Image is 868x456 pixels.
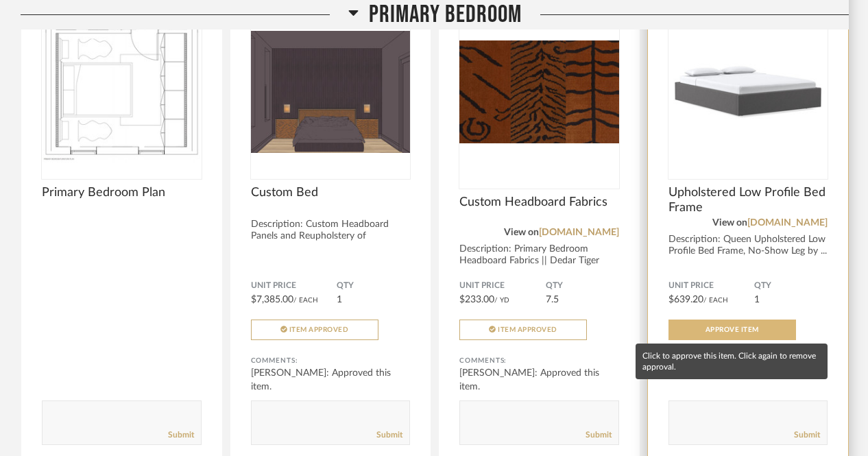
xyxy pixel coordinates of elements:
span: 7.5 [546,295,559,304]
div: Description: Primary Bedroom Headboard Fabrics || Dedar Tiger Pri... [459,243,619,278]
span: $7,385.00 [251,295,293,304]
a: [DOMAIN_NAME] [539,228,619,237]
a: Submit [168,429,194,441]
div: [PERSON_NAME]: Approved this item. [251,366,411,394]
span: 1 [754,295,760,304]
span: Custom Headboard Fabrics [459,195,619,210]
a: Submit [376,429,402,441]
span: QTY [754,280,828,291]
span: 1 [337,295,342,304]
img: undefined [42,6,202,178]
a: [DOMAIN_NAME] [747,218,828,228]
span: / Each [293,297,318,304]
div: Comments: [459,354,619,368]
a: Submit [794,429,820,441]
button: Item Approved [459,320,587,340]
span: $639.20 [668,295,703,304]
span: $233.00 [459,295,494,304]
span: Item Approved [498,326,557,333]
span: Unit Price [668,280,755,291]
img: undefined [459,6,619,178]
div: 0 [459,6,619,178]
span: Unit Price [459,280,546,291]
div: Description: Custom Headboard Panels and Reupholstery of [GEOGRAPHIC_DATA]... [251,219,411,254]
span: View on [712,218,747,228]
div: Comments: [251,354,411,368]
div: Description: Queen Upholstered Low Profile Bed Frame, No-Show Leg by ... [668,234,828,257]
span: QTY [337,280,410,291]
span: Item Approved [289,326,349,333]
img: undefined [251,6,411,178]
span: View on [504,228,539,237]
span: QTY [546,280,619,291]
span: Custom Bed [251,185,411,200]
div: [PERSON_NAME]: Approved this item. [459,366,619,394]
span: / Each [703,297,728,304]
span: Approve Item [706,326,759,333]
button: Item Approved [251,320,378,340]
a: Submit [586,429,612,441]
span: / YD [494,297,509,304]
span: Upholstered Low Profile Bed Frame [668,185,828,215]
img: undefined [668,6,828,178]
span: Primary Bedroom Plan [42,185,202,200]
button: Approve Item [668,320,796,340]
span: Unit Price [251,280,337,291]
